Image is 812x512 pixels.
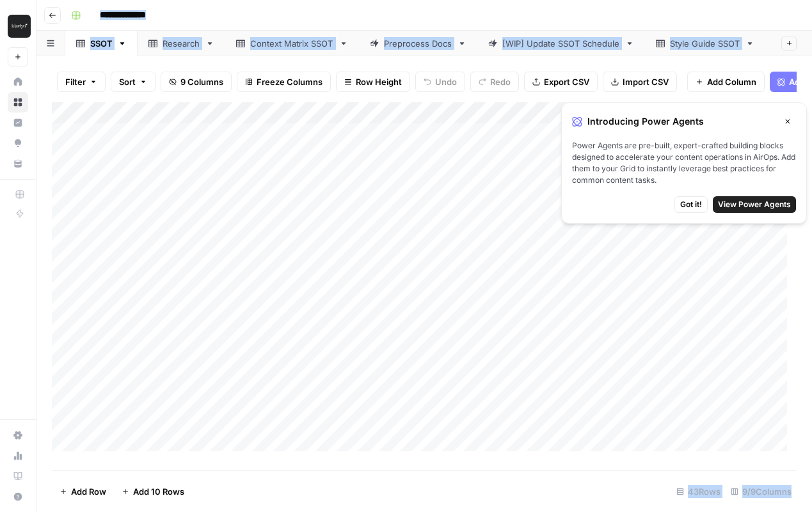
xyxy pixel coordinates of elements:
[8,133,28,153] a: Opportunities
[111,72,155,92] button: Sort
[502,37,620,50] div: [WIP] Update SSOT Schedule
[572,113,796,130] div: Introducing Power Agents
[713,196,796,213] button: View Power Agents
[718,199,791,210] span: View Power Agents
[225,31,359,56] a: Context Matrix SSOT
[477,31,645,56] a: [WIP] Update SSOT Schedule
[250,37,334,50] div: Context Matrix SSOT
[8,92,28,112] a: Browse
[680,199,702,210] span: Got it!
[161,72,232,92] button: 9 Columns
[415,72,465,92] button: Undo
[163,37,200,50] div: Research
[8,72,28,92] a: Home
[8,112,28,133] a: Insights
[544,75,589,88] span: Export CSV
[670,37,740,50] div: Style Guide SSOT
[572,140,796,186] span: Power Agents are pre-built, expert-crafted building blocks designed to accelerate your content op...
[603,72,677,92] button: Import CSV
[52,481,114,502] button: Add Row
[8,466,28,486] a: Learning Hub
[490,75,511,88] span: Redo
[180,75,223,88] span: 9 Columns
[435,75,457,88] span: Undo
[623,75,669,88] span: Import CSV
[726,481,797,502] div: 9/9 Columns
[384,37,452,50] div: Preprocess Docs
[8,153,28,174] a: Your Data
[470,72,519,92] button: Redo
[8,15,31,38] img: Klaviyo Logo
[114,481,192,502] button: Add 10 Rows
[138,31,225,56] a: Research
[8,486,28,507] button: Help + Support
[671,481,726,502] div: 43 Rows
[57,72,106,92] button: Filter
[336,72,410,92] button: Row Height
[687,72,765,92] button: Add Column
[8,425,28,446] a: Settings
[237,72,331,92] button: Freeze Columns
[359,31,477,56] a: Preprocess Docs
[133,485,184,498] span: Add 10 Rows
[524,72,598,92] button: Export CSV
[65,75,86,88] span: Filter
[65,31,138,56] a: SSOT
[707,75,756,88] span: Add Column
[8,10,28,42] button: Workspace: Klaviyo
[90,37,113,50] div: SSOT
[645,31,765,56] a: Style Guide SSOT
[674,196,708,213] button: Got it!
[356,75,402,88] span: Row Height
[257,75,322,88] span: Freeze Columns
[8,446,28,466] a: Usage
[119,75,136,88] span: Sort
[71,485,106,498] span: Add Row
